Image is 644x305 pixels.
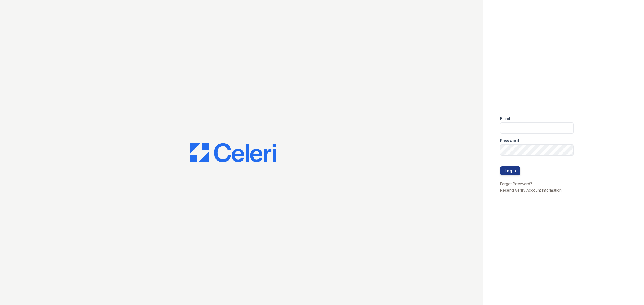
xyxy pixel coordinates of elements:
[190,143,276,162] img: CE_Logo_Blue-a8612792a0a2168367f1c8372b55b34899dd931a85d93a1a3d3e32e68fde9ad4.png
[500,188,562,192] a: Resend Verify Account Information
[500,166,520,175] button: Login
[500,181,532,186] a: Forgot Password?
[500,116,510,121] label: Email
[500,138,519,143] label: Password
